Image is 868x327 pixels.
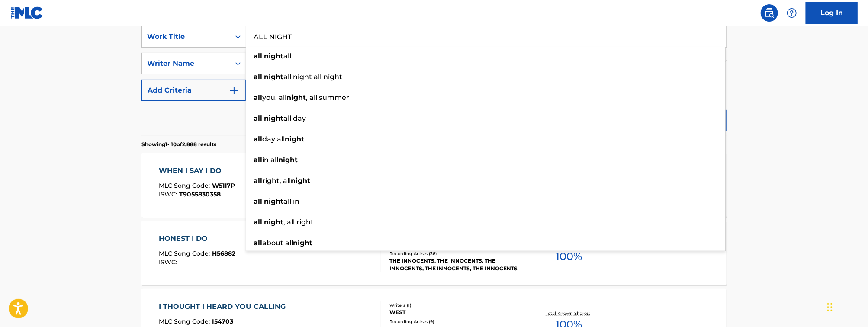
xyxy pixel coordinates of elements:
[254,156,262,164] strong: all
[264,73,283,81] strong: night
[180,190,221,198] span: T9055830358
[389,308,520,316] div: WEST
[212,317,234,325] span: I54703
[389,302,520,308] div: Writers ( 1 )
[212,182,235,189] span: W5117P
[827,294,833,320] div: Drag
[389,318,520,325] div: Recording Artists ( 9 )
[159,166,235,176] div: WHEN I SAY I DO
[783,4,800,22] div: Help
[159,234,236,244] div: HONEST I DO
[286,93,306,102] strong: night
[291,176,310,185] strong: night
[254,93,262,102] strong: all
[254,197,262,205] strong: all
[283,52,291,60] span: all
[141,141,216,148] p: Showing 1 - 10 of 2,888 results
[262,135,285,143] span: day all
[229,85,239,96] img: 9d2ae6d4665cec9f34b9.svg
[212,250,236,257] span: H56882
[254,73,262,81] strong: all
[141,221,727,285] a: HONEST I DOMLC Song Code:H56882ISWC:Writers (3)WEST, CANDELARIA, [PERSON_NAME]Recording Artists (...
[306,93,349,102] span: , all summer
[264,114,283,122] strong: night
[159,250,212,257] span: MLC Song Code :
[254,239,262,247] strong: all
[764,8,775,18] img: search
[264,52,283,60] strong: night
[262,156,278,164] span: in all
[262,93,286,102] span: you, all
[278,156,298,164] strong: night
[141,26,727,136] form: Search Form
[159,182,212,189] span: MLC Song Code :
[254,52,262,60] strong: all
[825,285,868,327] iframe: Chat Widget
[141,80,246,101] button: Add Criteria
[147,32,225,42] div: Work Title
[254,135,262,143] strong: all
[159,301,290,312] div: I THOUGHT I HEARD YOU CALLING
[254,218,262,226] strong: all
[283,73,342,81] span: all night all night
[159,317,212,325] span: MLC Song Code :
[10,6,44,19] img: MLC Logo
[283,218,314,226] span: , all right
[254,114,262,122] strong: all
[761,4,778,22] a: Public Search
[254,176,262,185] strong: all
[556,249,582,264] span: 100 %
[159,258,180,266] span: ISWC :
[293,239,312,247] strong: night
[787,8,797,18] img: help
[262,176,291,185] span: right, all
[389,250,520,257] div: Recording Artists ( 36 )
[264,218,283,226] strong: night
[283,197,299,205] span: all in
[389,257,520,272] div: THE INNOCENTS, THE INNOCENTS, THE INNOCENTS, THE INNOCENTS, THE INNOCENTS
[546,310,592,317] p: Total Known Shares:
[283,114,306,122] span: all day
[262,239,293,247] span: about all
[264,197,283,205] strong: night
[141,153,727,218] a: WHEN I SAY I DOMLC Song Code:W5117PISWC:T9055830358Writers (1)[PERSON_NAME]Recording Artists (121...
[147,58,225,69] div: Writer Name
[285,135,304,143] strong: night
[806,2,858,24] a: Log In
[159,190,180,198] span: ISWC :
